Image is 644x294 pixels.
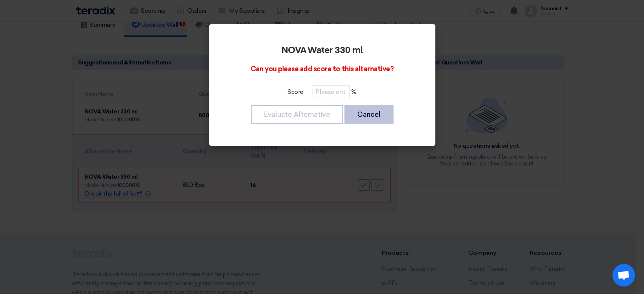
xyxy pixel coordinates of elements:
[230,45,414,56] h2: NOVA Water 330 ml
[251,105,343,124] button: Evaluate Alternative
[287,87,303,96] label: Score
[230,85,414,98] div: %
[312,85,350,98] input: Please enter the technical evaluation for this alternative item...
[251,65,393,73] span: Can you please add score to this alternative?
[612,264,635,286] div: Open chat
[344,105,393,124] button: Cancel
